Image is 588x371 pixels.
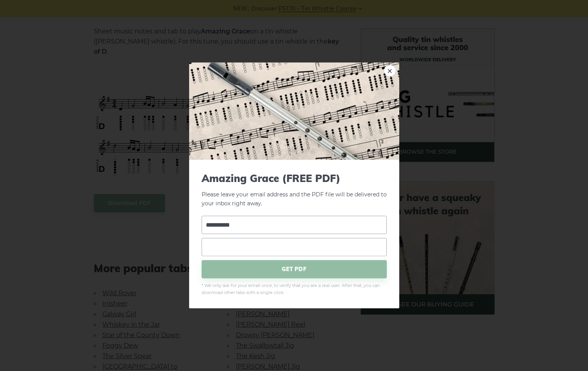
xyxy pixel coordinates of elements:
span: * We only ask for your email once, to verify that you are a real user. After that, you can downlo... [202,282,387,296]
a: × [384,65,396,77]
span: GET PDF [202,260,387,278]
img: Tin Whistle Tab Preview [189,63,399,160]
span: Amazing Grace (FREE PDF) [202,172,387,184]
p: Please leave your email address and the PDF file will be delivered to your inbox right away. [202,172,387,208]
